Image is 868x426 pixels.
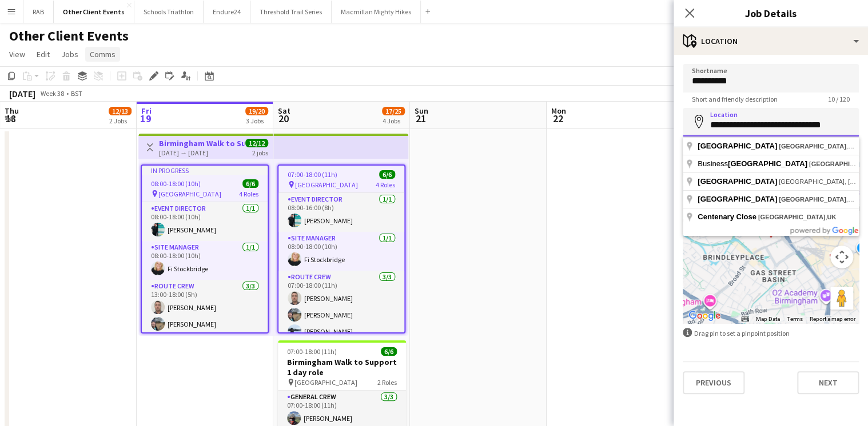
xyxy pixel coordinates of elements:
[787,316,803,322] a: Terms (opens in new tab)
[278,193,404,232] app-card-role: Event Director1/108:00-16:00 (8h)[PERSON_NAME]
[295,180,358,189] span: [GEOGRAPHIC_DATA]
[551,106,566,116] span: Mon
[377,378,397,387] span: 2 Roles
[698,159,809,168] span: Business
[142,241,268,280] app-card-role: Site Manager1/108:00-18:00 (10h)Fi Stockbridge
[276,112,290,125] span: 20
[239,190,258,198] span: 4 Roles
[134,1,204,23] button: Schools Triathlon
[142,280,268,352] app-card-role: Route Crew3/313:00-18:00 (5h)[PERSON_NAME][PERSON_NAME]
[5,106,19,116] span: Thu
[158,190,221,198] span: [GEOGRAPHIC_DATA]
[9,27,129,45] h1: Other Client Events
[278,232,404,271] app-card-role: Site Manager1/108:00-18:00 (10h)Fi Stockbridge
[779,196,857,203] span: ,
[32,47,54,62] a: Edit
[151,179,201,188] span: 08:00-18:00 (10h)
[779,143,846,150] span: [GEOGRAPHIC_DATA]
[758,214,837,220] span: ,
[686,308,723,323] a: Open this area in Google Maps (opens a new window)
[245,139,268,147] span: 12/12
[287,347,337,356] span: 07:00-18:00 (11h)
[252,147,268,157] div: 2 jobs
[376,180,395,189] span: 4 Roles
[413,112,428,125] span: 21
[381,347,397,356] span: 6/6
[741,315,749,323] button: Keyboard shortcuts
[278,271,404,343] app-card-role: Route Crew3/307:00-18:00 (11h)[PERSON_NAME][PERSON_NAME][PERSON_NAME]
[674,6,868,21] h3: Job Details
[142,166,268,175] div: In progress
[779,196,846,203] span: [GEOGRAPHIC_DATA]
[550,112,566,125] span: 22
[683,328,859,339] div: Drag pin to set a pinpoint position
[159,138,244,148] h3: Birmingham Walk to Support 2 day role
[278,106,290,116] span: Sat
[332,1,421,23] button: Macmillan Mighty Hikes
[37,49,50,59] span: Edit
[810,316,855,322] a: Report a map error
[140,112,152,125] span: 19
[830,287,853,310] button: Drag Pegman onto the map to open Street View
[9,88,35,99] div: [DATE]
[61,49,78,59] span: Jobs
[9,49,25,59] span: View
[728,159,807,168] span: [GEOGRAPHIC_DATA]
[71,89,82,98] div: BST
[141,106,152,116] span: Fri
[141,164,269,333] app-job-card: In progress08:00-18:00 (10h)6/6 [GEOGRAPHIC_DATA]4 RolesEvent Director1/108:00-18:00 (10h)[PERSON...
[294,378,357,387] span: [GEOGRAPHIC_DATA]
[683,371,744,394] button: Previous
[797,371,859,394] button: Next
[382,107,405,115] span: 17/25
[779,143,857,150] span: ,
[288,170,337,179] span: 07:00-18:00 (11h)
[250,1,332,23] button: Threshold Trail Series
[686,308,723,323] img: Google
[54,1,134,23] button: Other Client Events
[242,179,258,188] span: 6/6
[698,212,756,221] span: Centenary Close
[38,89,66,98] span: Week 38
[109,116,131,125] div: 2 Jobs
[278,357,406,377] h3: Birmingham Walk to Support 1 day role
[23,1,54,23] button: RAB
[85,47,120,62] a: Comms
[698,195,777,203] span: [GEOGRAPHIC_DATA]
[758,214,826,220] span: [GEOGRAPHIC_DATA]
[159,148,244,157] div: [DATE] → [DATE]
[90,49,116,59] span: Comms
[827,214,836,220] span: UK
[204,1,250,23] button: Endure24
[246,116,268,125] div: 3 Jobs
[698,142,777,150] span: [GEOGRAPHIC_DATA]
[245,107,268,115] span: 19/20
[383,116,404,125] div: 4 Jobs
[3,112,19,125] span: 18
[819,95,859,103] span: 10 / 120
[674,27,868,55] div: Location
[683,95,787,103] span: Short and friendly description
[415,106,428,116] span: Sun
[57,47,83,62] a: Jobs
[698,177,777,186] span: [GEOGRAPHIC_DATA]
[142,202,268,241] app-card-role: Event Director1/108:00-18:00 (10h)[PERSON_NAME]
[277,164,405,333] app-job-card: 07:00-18:00 (11h)6/6 [GEOGRAPHIC_DATA]4 RolesEvent Director1/108:00-16:00 (8h)[PERSON_NAME]Site M...
[379,170,395,179] span: 6/6
[756,315,780,323] button: Map Data
[5,47,30,62] a: View
[109,107,132,115] span: 12/13
[830,246,853,268] button: Map camera controls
